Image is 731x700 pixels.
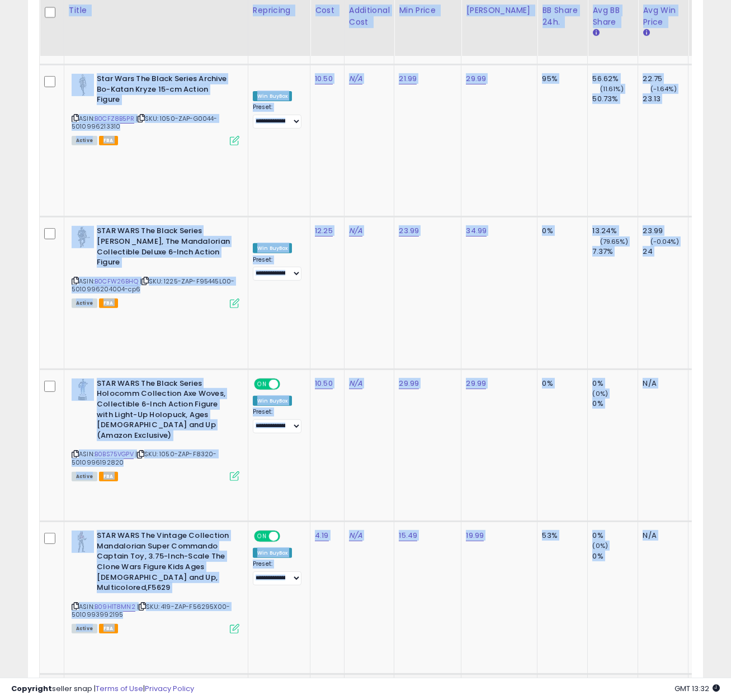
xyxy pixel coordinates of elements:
span: FBA [99,136,118,145]
b: Star Wars The Black Series Archive Bo-Katan Kryze 15-cm Action Figure [97,74,233,108]
div: Repricing [253,4,305,16]
div: 0% [592,379,638,389]
span: FBA [99,624,118,633]
span: All listings currently available for purchase on Amazon [72,136,97,145]
small: Avg Win Price. [643,28,649,38]
div: 23.13 [643,94,688,104]
div: Preset: [253,256,301,281]
a: 19.99 [466,530,484,541]
span: ON [255,532,269,541]
img: 31q1L6g5CjL._SL40_.jpg [72,74,94,96]
small: (11.61%) [600,84,624,93]
a: 10.50 [315,73,333,84]
div: ASIN: [72,226,239,306]
div: Win BuyBox [253,396,293,406]
div: 0% [542,379,579,389]
span: All listings currently available for purchase on Amazon [72,299,97,308]
a: Privacy Policy [145,683,194,694]
a: N/A [349,530,362,541]
b: STAR WARS The Black Series Holocomm Collection Axe Woves, Collectible 6-Inch Action Figure with L... [97,379,233,443]
a: B0CFW26BHQ [95,277,138,286]
div: Additional Cost [349,4,390,28]
a: 10.50 [315,378,333,389]
img: 415QGCL95gL._SL40_.jpg [72,226,94,248]
div: Win BuyBox [253,243,293,253]
a: 29.99 [399,378,419,389]
div: N/A [643,379,680,389]
a: 15.49 [399,530,417,541]
div: ASIN: [72,379,239,480]
div: seller snap | | [11,684,194,694]
span: | SKU: 1050-ZAP-G0044-5010996213310 [72,114,218,131]
img: 41El0WJN2oL._SL40_.jpg [72,379,94,401]
div: N/A [643,531,680,541]
div: Win BuyBox [253,91,293,101]
div: 23.99 [643,226,688,236]
img: 41342HKEfLL._SL40_.jpg [72,531,94,553]
div: Title [69,4,243,16]
small: (0%) [592,541,608,550]
div: Min Price [399,4,456,16]
div: 13.24% [592,226,638,236]
small: (0%) [592,389,608,398]
div: Cost [315,4,339,16]
a: N/A [349,378,362,389]
a: B0CFZ8B5PR [95,114,134,124]
span: OFF [279,379,296,389]
div: Avg BB Share [592,4,633,28]
a: 4.19 [315,530,329,541]
a: 12.25 [315,225,333,237]
div: 50.73% [592,94,638,104]
span: FBA [99,472,118,481]
div: Win BuyBox [253,548,293,558]
div: Avg Win Price [643,4,683,28]
a: 34.99 [466,225,487,237]
div: 0% [592,399,638,409]
a: 21.99 [399,73,417,84]
small: Avg BB Share. [592,28,599,38]
div: ASIN: [72,74,239,144]
div: 7.37% [592,247,638,257]
a: N/A [349,225,362,237]
div: 95% [542,74,579,84]
div: 0% [592,551,638,561]
a: 29.99 [466,73,486,84]
a: 29.99 [466,378,486,389]
div: [PERSON_NAME] [466,4,532,16]
span: OFF [279,532,296,541]
span: | SKU: 1225-ZAP-F95445L00-5010996204004-cp6 [72,277,234,294]
div: 0% [542,226,579,236]
b: STAR WARS The Black Series [PERSON_NAME], The Mandalorian Collectible Deluxe 6-Inch Action Figure [97,226,233,270]
small: (-0.04%) [650,237,679,246]
a: 23.99 [399,225,419,237]
div: 22.75 [643,74,688,84]
div: Preset: [253,103,301,129]
span: | SKU: 1050-ZAP-F8320-5010996192820 [72,450,217,466]
div: 53% [542,531,579,541]
span: All listings currently available for purchase on Amazon [72,624,97,633]
strong: Copyright [11,683,52,694]
a: B09H1T8MN2 [95,602,135,612]
div: Preset: [253,408,301,433]
span: ON [255,379,269,389]
div: ASIN: [72,531,239,632]
a: B0BS75VGPV [95,450,134,459]
span: FBA [99,299,118,308]
span: All listings currently available for purchase on Amazon [72,472,97,481]
a: N/A [349,73,362,84]
div: BB Share 24h. [542,4,583,28]
small: (-1.64%) [650,84,677,93]
small: (79.65%) [600,237,628,246]
div: Preset: [253,560,301,585]
div: 56.62% [592,74,638,84]
span: | SKU: 419-ZAP-F56295X00-5010993992195 [72,602,230,619]
a: Terms of Use [96,683,143,694]
div: 0% [592,531,638,541]
span: 2025-08-16 13:32 GMT [675,683,720,694]
div: 24 [643,247,688,257]
b: STAR WARS The Vintage Collection Mandalorian Super Commando Captain Toy, 3.75-Inch-Scale The Clon... [97,531,233,595]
